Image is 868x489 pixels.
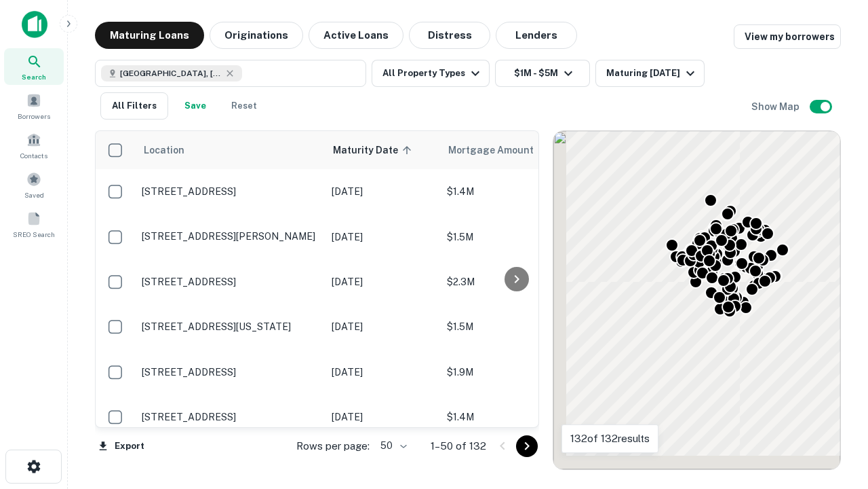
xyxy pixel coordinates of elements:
span: Location [143,142,184,158]
button: Go to next page [516,435,538,457]
p: [STREET_ADDRESS][US_STATE] [142,321,318,333]
div: 0 0 [553,131,840,469]
p: $1.4M [447,184,583,199]
p: [STREET_ADDRESS] [142,276,318,288]
p: [DATE] [332,410,433,424]
p: [STREET_ADDRESS] [142,411,318,423]
p: [STREET_ADDRESS] [142,366,318,378]
p: [STREET_ADDRESS] [142,185,318,198]
p: $1.5M [447,230,583,244]
button: All Filters [100,92,168,120]
a: View my borrowers [734,24,841,49]
th: Location [135,131,325,169]
button: Originations [210,22,303,49]
span: SREO Search [13,229,55,240]
span: Search [22,71,46,82]
button: Lenders [496,22,577,49]
p: [STREET_ADDRESS][PERSON_NAME] [142,230,318,242]
button: Active Loans [309,22,403,49]
p: $2.3M [447,274,583,289]
p: $1.9M [447,365,583,380]
p: $1.4M [447,410,583,424]
button: Save your search to get updates of matches that match your search criteria. [174,92,217,120]
div: Maturing [DATE] [606,65,698,81]
p: $1.5M [447,319,583,334]
iframe: Chat Widget [800,380,868,446]
p: 1–50 of 132 [431,438,486,454]
p: [DATE] [332,230,433,244]
span: Mortgage Amount [448,142,551,158]
button: Export [95,436,148,456]
span: Contacts [20,150,47,161]
a: Borrowers [4,88,64,124]
p: [DATE] [332,319,433,334]
a: SREO Search [4,206,64,242]
div: 50 [375,436,409,456]
p: [DATE] [332,184,433,199]
button: Maturing Loans [95,22,204,49]
button: Distress [409,22,490,49]
img: capitalize-icon.png [22,11,47,38]
h6: Show Map [751,99,802,114]
a: Search [4,48,64,85]
a: Saved [4,166,64,203]
p: Rows per page: [296,438,370,454]
span: Saved [24,189,44,200]
p: 132 of 132 results [570,431,650,447]
button: All Property Types [372,60,490,87]
th: Maturity Date [325,131,440,169]
p: [DATE] [332,365,433,380]
button: Maturing [DATE] [595,60,705,87]
th: Mortgage Amount [440,131,589,169]
button: [GEOGRAPHIC_DATA], [GEOGRAPHIC_DATA], [GEOGRAPHIC_DATA] [95,60,366,87]
span: Borrowers [18,111,50,122]
button: $1M - $5M [495,60,590,87]
button: Reset [222,92,266,120]
p: [DATE] [332,274,433,289]
span: Maturity Date [333,142,416,158]
a: Contacts [4,127,64,164]
span: [GEOGRAPHIC_DATA], [GEOGRAPHIC_DATA], [GEOGRAPHIC_DATA] [120,67,222,79]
